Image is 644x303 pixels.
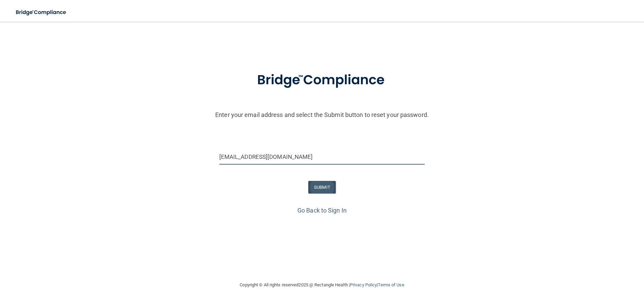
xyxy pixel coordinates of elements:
div: Copyright © All rights reserved 2025 @ Rectangle Health | | [198,274,446,296]
img: bridge_compliance_login_screen.278c3ca4.svg [243,63,401,98]
a: Go Back to Sign In [297,207,347,214]
a: Privacy Policy [350,282,377,287]
img: bridge_compliance_login_screen.278c3ca4.svg [10,5,73,19]
button: SUBMIT [308,181,336,193]
a: Terms of Use [378,282,404,287]
input: Email [219,149,425,165]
